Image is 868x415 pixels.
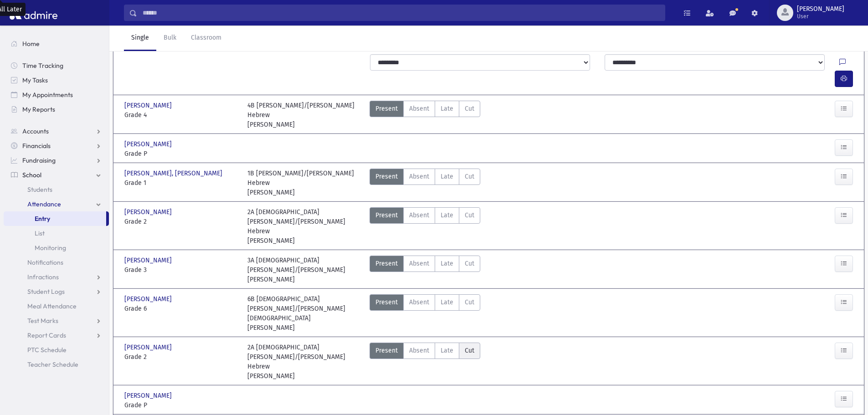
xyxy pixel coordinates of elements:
[465,297,474,307] span: Cut
[247,343,361,381] div: 2A [DEMOGRAPHIC_DATA][PERSON_NAME]/[PERSON_NAME] Hebrew [PERSON_NAME]
[22,76,48,84] span: My Tasks
[409,172,429,181] span: Absent
[375,104,398,113] span: Present
[441,104,453,113] span: Late
[27,360,78,369] span: Teacher Schedule
[247,294,361,333] div: 6B [DEMOGRAPHIC_DATA][PERSON_NAME]/[PERSON_NAME] [DEMOGRAPHIC_DATA] [PERSON_NAME]
[124,304,238,313] span: Grade 6
[22,91,73,99] span: My Appointments
[124,294,174,304] span: [PERSON_NAME]
[797,5,844,13] span: [PERSON_NAME]
[35,215,50,223] span: Entry
[124,169,224,178] span: [PERSON_NAME], [PERSON_NAME]
[370,343,480,381] div: AttTypes
[4,102,109,117] a: My Reports
[124,26,156,51] a: Single
[35,229,45,237] span: List
[124,110,238,120] span: Grade 4
[4,270,109,284] a: Infractions
[4,255,109,270] a: Notifications
[375,210,398,220] span: Present
[4,138,109,153] a: Financials
[4,168,109,182] a: School
[797,13,844,20] span: User
[465,172,474,181] span: Cut
[441,210,453,220] span: Late
[247,169,361,197] div: 1B [PERSON_NAME]/[PERSON_NAME] Hebrew [PERSON_NAME]
[27,346,67,354] span: PTC Schedule
[247,101,361,129] div: 4B [PERSON_NAME]/[PERSON_NAME] Hebrew [PERSON_NAME]
[124,400,238,410] span: Grade P
[4,182,109,197] a: Students
[4,58,109,73] a: Time Tracking
[4,357,109,372] a: Teacher Schedule
[27,273,59,281] span: Infractions
[22,61,63,70] span: Time Tracking
[4,124,109,138] a: Accounts
[124,265,238,275] span: Grade 3
[465,346,474,355] span: Cut
[4,299,109,313] a: Meal Attendance
[22,142,51,150] span: Financials
[375,297,398,307] span: Present
[27,258,63,266] span: Notifications
[441,172,453,181] span: Late
[7,4,60,22] img: AdmirePro
[4,328,109,343] a: Report Cards
[27,200,61,208] span: Attendance
[124,101,174,110] span: [PERSON_NAME]
[124,352,238,362] span: Grade 2
[465,259,474,268] span: Cut
[124,178,238,188] span: Grade 1
[4,241,109,255] a: Monitoring
[124,343,174,352] span: [PERSON_NAME]
[22,127,49,135] span: Accounts
[22,40,40,48] span: Home
[124,256,174,265] span: [PERSON_NAME]
[4,73,109,87] a: My Tasks
[22,105,55,113] span: My Reports
[4,153,109,168] a: Fundraising
[4,197,109,211] a: Attendance
[4,284,109,299] a: Student Logs
[409,210,429,220] span: Absent
[370,294,480,333] div: AttTypes
[35,244,66,252] span: Monitoring
[370,169,480,197] div: AttTypes
[409,259,429,268] span: Absent
[27,185,52,194] span: Students
[22,156,56,164] span: Fundraising
[441,297,453,307] span: Late
[184,26,229,51] a: Classroom
[27,302,77,310] span: Meal Attendance
[409,297,429,307] span: Absent
[124,391,174,400] span: [PERSON_NAME]
[4,36,109,51] a: Home
[375,259,398,268] span: Present
[247,256,361,284] div: 3A [DEMOGRAPHIC_DATA][PERSON_NAME]/[PERSON_NAME] [PERSON_NAME]
[409,346,429,355] span: Absent
[124,149,238,159] span: Grade P
[4,87,109,102] a: My Appointments
[375,172,398,181] span: Present
[4,211,106,226] a: Entry
[27,331,66,339] span: Report Cards
[137,5,665,21] input: Search
[4,313,109,328] a: Test Marks
[124,217,238,226] span: Grade 2
[247,207,361,246] div: 2A [DEMOGRAPHIC_DATA][PERSON_NAME]/[PERSON_NAME] Hebrew [PERSON_NAME]
[124,207,174,217] span: [PERSON_NAME]
[22,171,41,179] span: School
[409,104,429,113] span: Absent
[124,139,174,149] span: [PERSON_NAME]
[370,101,480,129] div: AttTypes
[4,343,109,357] a: PTC Schedule
[156,26,184,51] a: Bulk
[465,210,474,220] span: Cut
[465,104,474,113] span: Cut
[370,207,480,246] div: AttTypes
[441,346,453,355] span: Late
[441,259,453,268] span: Late
[375,346,398,355] span: Present
[370,256,480,284] div: AttTypes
